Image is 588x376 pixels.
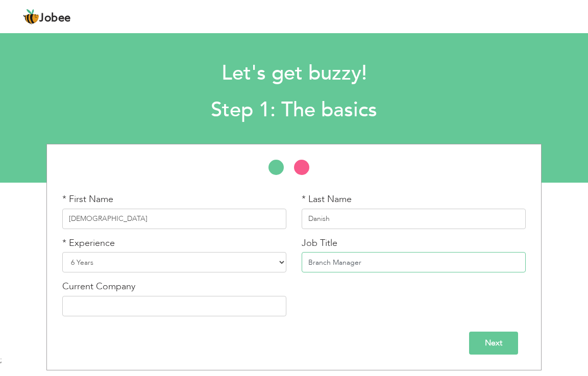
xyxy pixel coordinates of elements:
[23,9,39,25] img: jobee.io
[62,193,113,206] label: * First Name
[211,60,377,87] h1: Let's get buzzy!
[211,97,377,123] h2: Step 1: The basics
[62,280,135,293] label: Current Company
[302,237,337,250] label: Job Title
[39,13,71,24] span: Jobee
[469,332,518,355] input: Next
[62,237,115,250] label: * Experience
[302,193,352,206] label: * Last Name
